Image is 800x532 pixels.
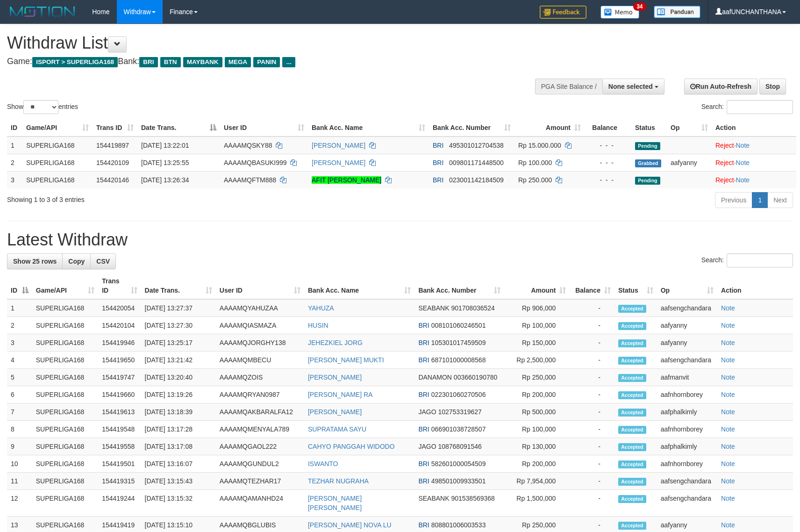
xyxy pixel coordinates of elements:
[22,119,93,137] th: Game/API: activate to sort column ascending
[141,299,216,317] td: [DATE] 13:27:37
[7,352,32,369] td: 4
[7,154,22,171] td: 2
[139,57,157,67] span: BRI
[618,391,646,399] span: Accepted
[570,352,614,369] td: -
[96,258,110,265] span: CSV
[727,100,793,114] input: Search:
[535,79,602,94] div: PGA Site Balance /
[449,159,504,166] span: Copy 009801171448500 to clipboard
[418,322,429,329] span: BRI
[22,137,93,154] td: SUPERLIGA168
[32,317,98,334] td: SUPERLIGA168
[657,273,717,299] th: Op: activate to sort column ascending
[570,386,614,403] td: -
[504,455,570,473] td: Rp 200,000
[141,159,189,166] span: [DATE] 13:25:55
[431,391,486,398] span: Copy 022301060270506 to clipboard
[32,421,98,438] td: SUPERLIGA168
[418,477,429,485] span: BRI
[570,317,614,334] td: -
[433,159,443,166] span: BRI
[308,425,366,433] a: SUPRATAMA SAYU
[540,6,586,19] img: Feedback.jpg
[304,273,414,299] th: Bank Acc. Name: activate to sort column ascending
[570,490,614,517] td: -
[32,386,98,403] td: SUPERLIGA168
[721,521,735,529] a: Note
[449,142,504,149] span: Copy 495301012704538 to clipboard
[504,334,570,352] td: Rp 150,000
[657,490,717,517] td: aafsengchandara
[588,175,628,185] div: - - -
[7,253,63,269] a: Show 25 rows
[216,299,304,317] td: AAAAMQYAHUZAA
[570,421,614,438] td: -
[308,391,372,398] a: [PERSON_NAME] RA
[431,477,486,485] span: Copy 498501009933501 to clipboard
[429,119,514,137] th: Bank Acc. Number: activate to sort column ascending
[518,176,552,184] span: Rp 250.000
[141,176,189,184] span: [DATE] 13:26:34
[32,438,98,455] td: SUPERLIGA168
[7,119,22,137] th: ID
[98,299,141,317] td: 154420054
[7,317,32,334] td: 2
[449,176,504,184] span: Copy 023001142184509 to clipboard
[216,490,304,517] td: AAAAMQAMANHD24
[93,119,137,137] th: Trans ID: activate to sort column ascending
[657,438,717,455] td: aafphalkimly
[216,273,304,299] th: User ID: activate to sort column ascending
[98,352,141,369] td: 154419650
[721,443,735,450] a: Note
[98,317,141,334] td: 154420104
[98,273,141,299] th: Trans ID: activate to sort column ascending
[308,119,429,137] th: Bank Acc. Name: activate to sort column ascending
[7,100,78,114] label: Show entries
[32,334,98,352] td: SUPERLIGA168
[715,159,734,166] a: Reject
[721,356,735,364] a: Note
[721,339,735,346] a: Note
[141,473,216,490] td: [DATE] 13:15:43
[98,334,141,352] td: 154419946
[418,521,429,529] span: BRI
[715,192,752,208] a: Previous
[141,455,216,473] td: [DATE] 13:16:07
[657,299,717,317] td: aafsengchandara
[657,473,717,490] td: aafsengchandara
[618,426,646,434] span: Accepted
[438,408,481,416] span: Copy 102753319627 to clipboard
[308,304,334,312] a: YAHUZA
[712,171,796,188] td: ·
[418,408,436,416] span: JAGO
[13,258,57,265] span: Show 25 rows
[7,369,32,386] td: 5
[721,477,735,485] a: Note
[451,304,494,312] span: Copy 901708036524 to clipboard
[618,305,646,313] span: Accepted
[715,176,734,184] a: Reject
[308,521,392,529] a: [PERSON_NAME] NOVA LU
[752,192,768,208] a: 1
[418,495,449,502] span: SEABANK
[431,339,486,346] span: Copy 105301017459509 to clipboard
[602,79,664,94] button: None selected
[141,386,216,403] td: [DATE] 13:19:26
[98,455,141,473] td: 154419501
[216,421,304,438] td: AAAAMQMENYALA789
[62,253,91,269] a: Copy
[504,490,570,517] td: Rp 1,500,000
[312,142,365,149] a: [PERSON_NAME]
[7,273,32,299] th: ID: activate to sort column descending
[721,304,735,312] a: Note
[98,473,141,490] td: 154419315
[618,478,646,486] span: Accepted
[414,273,504,299] th: Bank Acc. Number: activate to sort column ascending
[418,443,436,450] span: JAGO
[98,369,141,386] td: 154419747
[225,57,251,67] span: MEGA
[141,334,216,352] td: [DATE] 13:25:17
[7,403,32,421] td: 7
[504,369,570,386] td: Rp 250,000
